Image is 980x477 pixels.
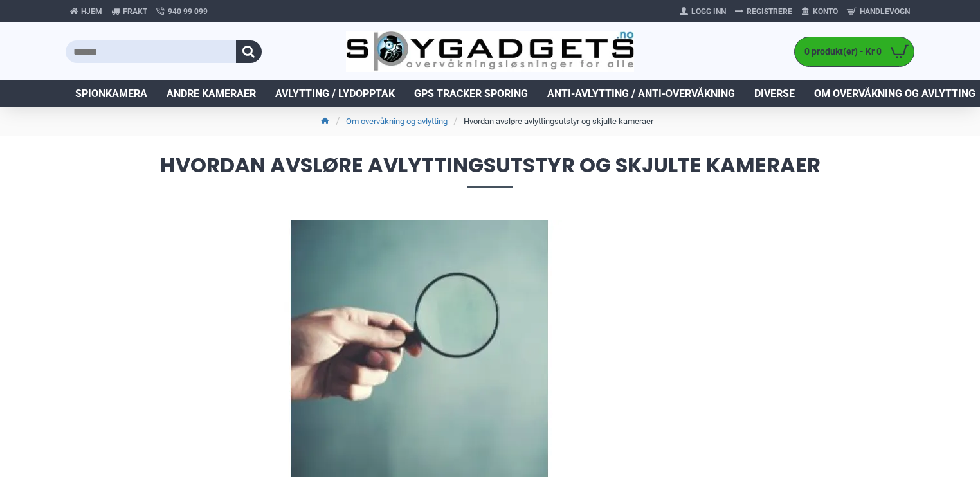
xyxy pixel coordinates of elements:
span: Om overvåkning og avlytting [814,86,975,102]
span: Anti-avlytting / Anti-overvåkning [547,86,735,102]
a: Konto [797,1,842,22]
span: Diverse [754,86,795,102]
span: Frakt [123,6,147,17]
a: Spionkamera [66,80,157,107]
span: Avlytting / Lydopptak [275,86,395,102]
span: Logg Inn [691,6,726,17]
span: 0 produkt(er) - Kr 0 [795,45,885,59]
a: Diverse [745,80,804,107]
a: Anti-avlytting / Anti-overvåkning [538,80,745,107]
a: Avlytting / Lydopptak [266,80,404,107]
span: Hvordan avsløre avlyttingsutstyr og skjulte kameraer [66,155,914,188]
a: GPS Tracker Sporing [404,80,538,107]
span: Andre kameraer [167,86,256,102]
span: Spionkamera [75,86,147,102]
a: 0 produkt(er) - Kr 0 [795,37,914,66]
span: GPS Tracker Sporing [414,86,528,102]
span: Handlevogn [860,6,910,17]
span: Konto [813,6,838,17]
a: Registrere [730,1,797,22]
a: Andre kameraer [157,80,266,107]
span: 940 99 099 [168,6,208,17]
a: Handlevogn [842,1,914,22]
img: SpyGadgets.no [346,31,635,73]
span: Hjem [81,6,102,17]
a: Om overvåkning og avlytting [346,115,448,128]
img: Hvordan avsløre avlyttingsutstyr og skjulte kameraer [78,220,760,477]
a: Logg Inn [675,1,730,22]
span: Registrere [747,6,792,17]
